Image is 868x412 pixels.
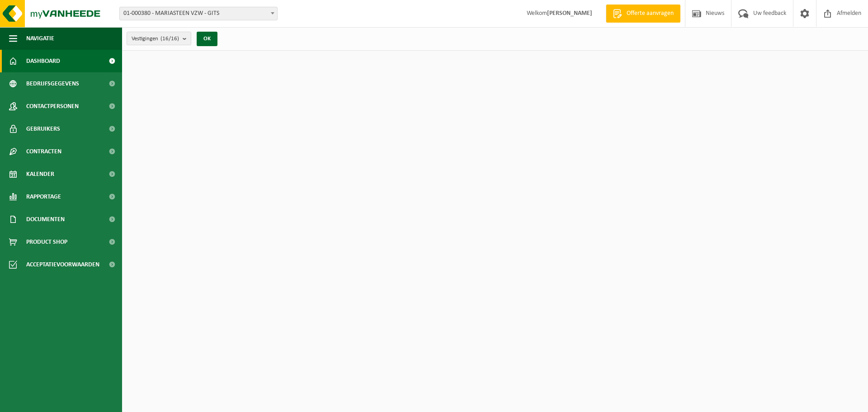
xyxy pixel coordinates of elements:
[132,32,179,46] span: Vestigingen
[26,50,60,72] span: Dashboard
[547,10,592,17] strong: [PERSON_NAME]
[26,27,54,50] span: Navigatie
[119,7,278,20] span: 01-000380 - MARIASTEEN VZW - GITS
[26,118,60,140] span: Gebruikers
[26,185,61,208] span: Rapportage
[120,7,277,20] span: 01-000380 - MARIASTEEN VZW - GITS
[26,163,54,185] span: Kalender
[26,72,79,95] span: Bedrijfsgegevens
[26,208,65,231] span: Documenten
[26,140,61,163] span: Contracten
[26,253,99,276] span: Acceptatievoorwaarden
[127,32,191,45] button: Vestigingen(16/16)
[197,32,217,46] button: OK
[26,231,67,253] span: Product Shop
[26,95,79,118] span: Contactpersonen
[624,9,676,18] span: Offerte aanvragen
[160,36,179,42] count: (16/16)
[606,5,680,23] a: Offerte aanvragen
